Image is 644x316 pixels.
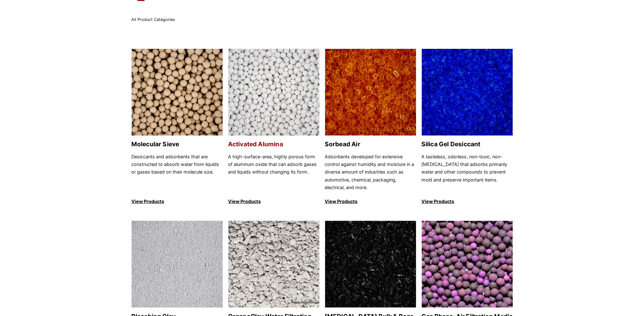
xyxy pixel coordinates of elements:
p: View Products [325,198,416,205]
img: Gas Phase-Air Filtration Media [422,221,513,308]
h2: Silica Gel Desiccant [421,141,513,148]
img: Activated Carbon Bulk & Bags [325,221,416,308]
p: View Products [421,198,513,205]
p: A high-surface-area, highly porous form of aluminum oxide that can adsorb gases and liquids witho... [228,153,320,192]
span: All Product Categories [131,17,175,22]
p: View Products [131,198,223,205]
h2: Activated Alumina [228,141,320,148]
a: Silica Gel Desiccant Silica Gel Desiccant A tasteless, odorless, non-toxic, non-[MEDICAL_DATA] th... [421,49,513,206]
img: Sorbead Air [325,49,416,136]
img: Activated Alumina [228,49,319,136]
a: Sorbead Air Sorbead Air Adsorbents developed for extensive control against humidity and moisture ... [325,49,416,206]
img: Bleaching Clay [132,221,223,308]
img: OrganoClay Water Filtration Media [228,221,319,308]
p: Desiccants and adsorbents that are constructed to absorb water from liquids or gases based on the... [131,153,223,192]
h2: Sorbead Air [325,141,416,148]
p: View Products [228,198,320,205]
a: Molecular Sieve Molecular Sieve Desiccants and adsorbents that are constructed to absorb water fr... [131,49,223,206]
img: Molecular Sieve [132,49,223,136]
img: Silica Gel Desiccant [422,49,513,136]
p: Adsorbents developed for extensive control against humidity and moisture in a diverse amount of i... [325,153,416,192]
p: A tasteless, odorless, non-toxic, non-[MEDICAL_DATA] that adsorbs primarily water and other compo... [421,153,513,192]
h2: Molecular Sieve [131,141,223,148]
a: Activated Alumina Activated Alumina A high-surface-area, highly porous form of aluminum oxide tha... [228,49,320,206]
